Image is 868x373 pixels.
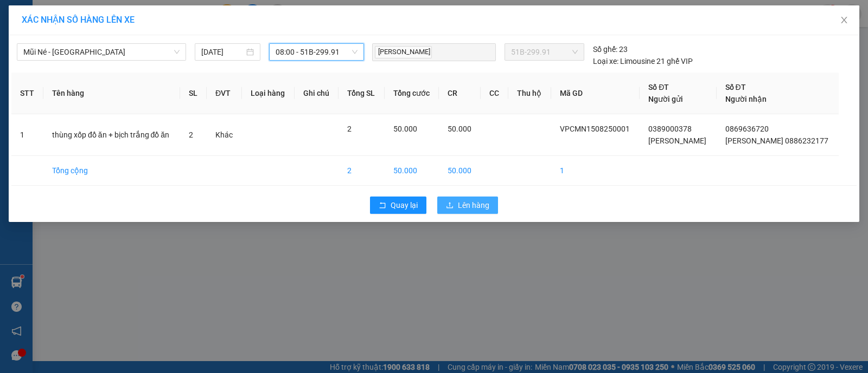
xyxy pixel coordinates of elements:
[725,136,828,145] span: [PERSON_NAME] 0886232177
[448,125,471,133] span: 50.000
[11,73,43,114] th: STT
[560,125,630,133] span: VPCMN1508250001
[385,156,439,186] td: 50.000
[5,5,43,43] img: logo.jpg
[5,58,75,70] li: VP VP chợ Mũi Né
[393,125,417,133] span: 50.000
[648,83,669,91] span: Số ĐT
[829,5,859,36] button: Close
[339,156,384,186] td: 2
[375,46,432,58] span: [PERSON_NAME]
[446,201,454,210] span: upload
[508,73,551,114] th: Thu hộ
[11,114,43,156] td: 1
[593,55,618,67] span: Loại xe:
[43,156,180,186] td: Tổng cộng
[5,73,13,80] span: environment
[347,125,352,133] span: 2
[458,199,489,211] span: Lên hàng
[437,197,498,214] button: uploadLên hàng
[840,16,848,24] span: close
[43,114,180,156] td: thùng xốp đồ ăn + bịch trắng đồ ăn
[43,73,180,114] th: Tên hàng
[385,73,439,114] th: Tổng cước
[648,95,683,103] span: Người gửi
[593,43,628,55] div: 23
[207,73,242,114] th: ĐVT
[725,95,767,103] span: Người nhận
[295,73,339,114] th: Ghi chú
[593,55,693,67] div: Limousine 21 ghế VIP
[379,201,386,210] span: rollback
[511,44,578,60] span: 51B-299.91
[725,125,769,133] span: 0869636720
[481,73,508,114] th: CC
[339,73,384,114] th: Tổng SL
[180,73,207,114] th: SL
[207,114,242,156] td: Khác
[593,43,617,55] span: Số ghế:
[551,156,640,186] td: 1
[439,156,481,186] td: 50.000
[276,44,358,60] span: 08:00 - 51B-299.91
[242,73,295,114] th: Loại hàng
[75,58,144,94] li: VP VP [PERSON_NAME] Lão
[189,130,193,139] span: 2
[370,197,426,214] button: rollbackQuay lại
[23,44,180,60] span: Mũi Né - Sài Gòn
[725,83,746,91] span: Số ĐT
[648,136,706,145] span: [PERSON_NAME]
[439,73,481,114] th: CR
[5,5,157,46] li: Nam Hải Limousine
[201,46,244,58] input: 15/08/2025
[391,199,418,211] span: Quay lại
[551,73,640,114] th: Mã GD
[648,125,692,133] span: 0389000378
[22,15,135,25] span: XÁC NHẬN SỐ HÀNG LÊN XE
